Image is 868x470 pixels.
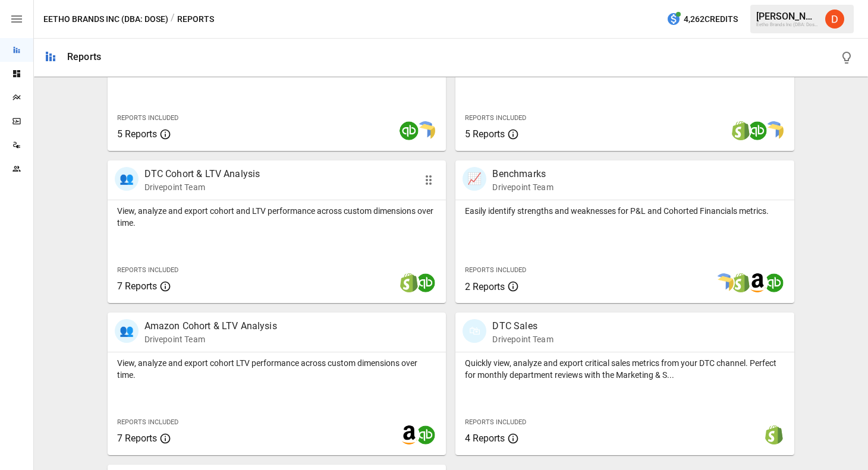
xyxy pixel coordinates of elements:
[756,11,818,22] div: [PERSON_NAME]
[756,22,818,27] div: Eetho Brands Inc (DBA: Dose)
[463,319,486,343] div: 🛍
[115,167,139,191] div: 👥
[416,121,435,140] img: smart model
[400,425,419,444] img: amazon
[117,128,157,140] span: 5 Reports
[67,51,101,62] div: Reports
[731,273,750,292] img: shopify
[492,319,553,333] p: DTC Sales
[684,12,738,27] span: 4,262 Credits
[492,181,553,193] p: Drivepoint Team
[825,10,844,29] img: Daley Meistrell
[115,319,139,343] div: 👥
[748,121,767,140] img: quickbooks
[400,121,419,140] img: quickbooks
[416,425,435,444] img: quickbooks
[765,425,784,444] img: shopify
[465,281,505,292] span: 2 Reports
[465,114,526,122] span: Reports Included
[818,2,851,36] button: Daley Meistrell
[465,418,526,426] span: Reports Included
[117,266,178,274] span: Reports Included
[117,357,437,381] p: View, analyze and export cohort LTV performance across custom dimensions over time.
[117,280,157,292] span: 7 Reports
[731,121,750,140] img: shopify
[117,433,157,444] span: 7 Reports
[492,333,553,345] p: Drivepoint Team
[117,418,178,426] span: Reports Included
[117,205,437,229] p: View, analyze and export cohort and LTV performance across custom dimensions over time.
[662,8,743,30] button: 4,262Credits
[400,273,419,292] img: shopify
[416,273,435,292] img: quickbooks
[43,12,168,27] button: Eetho Brands Inc (DBA: Dose)
[465,266,526,274] span: Reports Included
[117,114,178,122] span: Reports Included
[465,357,785,381] p: Quickly view, analyze and export critical sales metrics from your DTC channel. Perfect for monthl...
[463,167,486,191] div: 📈
[715,273,734,292] img: smart model
[144,319,277,333] p: Amazon Cohort & LTV Analysis
[765,273,784,292] img: quickbooks
[748,273,767,292] img: amazon
[144,333,277,345] p: Drivepoint Team
[171,12,175,27] div: /
[465,128,505,140] span: 5 Reports
[765,121,784,140] img: smart model
[465,205,785,217] p: Easily identify strengths and weaknesses for P&L and Cohorted Financials metrics.
[144,181,260,193] p: Drivepoint Team
[492,167,553,181] p: Benchmarks
[465,433,505,444] span: 4 Reports
[144,167,260,181] p: DTC Cohort & LTV Analysis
